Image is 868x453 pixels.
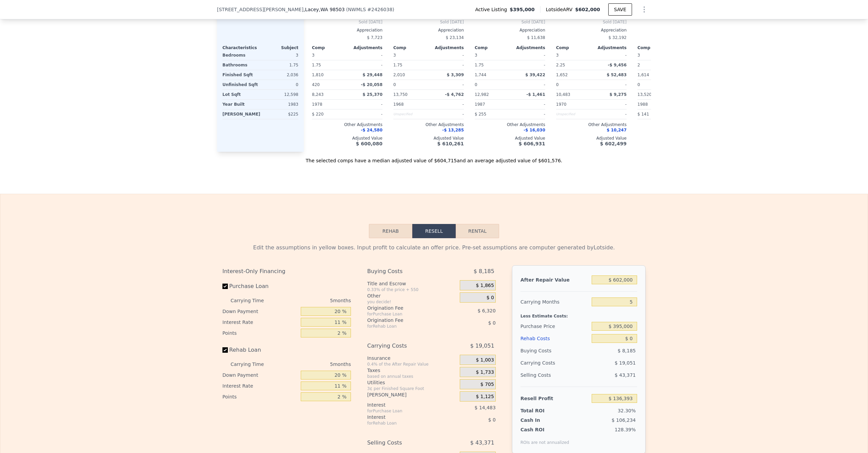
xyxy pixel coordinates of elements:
[312,45,347,50] div: Comp
[367,374,457,379] div: based on annual taxes
[367,311,443,317] div: for Purchase Loan
[593,50,627,60] div: -
[312,92,323,97] span: 8,243
[367,408,443,414] div: for Purchase Loan
[475,122,545,127] div: Other Adjustments
[367,324,443,329] div: for Rehab Loan
[367,292,457,299] div: Other
[393,82,396,87] span: 0
[430,80,464,89] div: -
[277,295,351,306] div: 5 months
[312,53,315,58] span: 3
[637,100,671,109] div: 1988
[637,3,651,16] button: Show Options
[556,53,559,58] span: 3
[475,100,509,109] div: 1987
[262,70,298,80] div: 2,036
[637,60,671,70] div: 2
[556,136,627,141] div: Adjusted Value
[367,7,392,12] span: # 2426038
[367,355,457,362] div: Insurance
[593,109,627,119] div: -
[524,128,545,132] span: -$ 16,030
[610,92,627,97] span: $ 9,275
[446,35,464,40] span: $ 23,134
[637,136,708,141] div: Adjusted Value
[609,35,627,40] span: $ 32,192
[262,80,298,89] div: 0
[362,73,382,77] span: $ 29,448
[475,53,477,58] span: 3
[348,7,366,12] span: NWMLS
[488,417,496,423] span: $ 0
[262,50,298,60] div: 3
[608,63,627,67] span: -$ 9,456
[222,380,298,391] div: Interest Rate
[475,60,509,70] div: 1.75
[367,401,443,408] div: Interest
[412,224,456,238] button: Resell
[520,433,569,445] div: ROIs are not annualized
[393,100,427,109] div: 1968
[511,50,545,60] div: -
[393,53,396,58] span: 3
[525,73,545,77] span: $ 39,422
[312,19,382,25] span: Sold [DATE]
[442,128,464,132] span: -$ 13,285
[520,345,589,357] div: Buying Costs
[600,141,627,146] span: $ 602,499
[367,379,457,386] div: Utilities
[556,122,627,127] div: Other Adjustments
[222,90,259,99] div: Lot Sqft
[475,6,510,13] span: Active Listing
[393,136,464,141] div: Adjusted Value
[475,405,496,410] span: $ 14,483
[475,112,486,117] span: $ 255
[556,19,627,25] span: Sold [DATE]
[637,53,640,58] span: 3
[319,7,345,12] span: , WA 98503
[222,50,259,60] div: Bedrooms
[618,408,636,413] span: 32.30%
[367,362,457,367] div: 0.4% of the After Repair Value
[349,50,382,60] div: -
[222,265,351,277] div: Interest-Only Financing
[475,27,545,33] div: Appreciation
[637,45,673,50] div: Comp
[222,244,646,252] div: Edit the assumptions in yellow boxes. Input profit to calculate an offer price. Pre-set assumptio...
[607,73,627,77] span: $ 52,483
[520,308,637,320] div: Less Estimate Costs:
[222,70,259,80] div: Finished Sqft
[520,426,569,433] div: Cash ROI
[367,305,443,311] div: Origination Fee
[520,274,589,286] div: After Repair Value
[260,45,298,50] div: Subject
[637,112,649,117] span: $ 141
[476,357,494,363] span: $ 1,003
[393,60,427,70] div: 1.75
[470,340,494,352] span: $ 19,051
[637,122,708,127] div: Other Adjustments
[393,109,427,119] div: Unspecified
[615,427,636,432] span: 128.39%
[367,437,443,449] div: Selling Costs
[556,60,590,70] div: 2.25
[556,82,559,87] span: 0
[393,27,464,33] div: Appreciation
[637,19,708,25] span: Sold [DATE]
[277,359,351,370] div: 5 months
[487,295,494,301] span: $ 0
[347,45,382,50] div: Adjustments
[430,109,464,119] div: -
[520,369,589,381] div: Selling Costs
[556,109,590,119] div: Unspecified
[367,299,457,305] div: you decide!
[222,391,298,402] div: Points
[222,100,259,109] div: Year Built
[637,27,708,33] div: Appreciation
[367,280,457,287] div: Title and Escrow
[367,420,443,426] div: for Rehab Loan
[519,141,545,146] span: $ 606,931
[367,414,443,420] div: Interest
[430,60,464,70] div: -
